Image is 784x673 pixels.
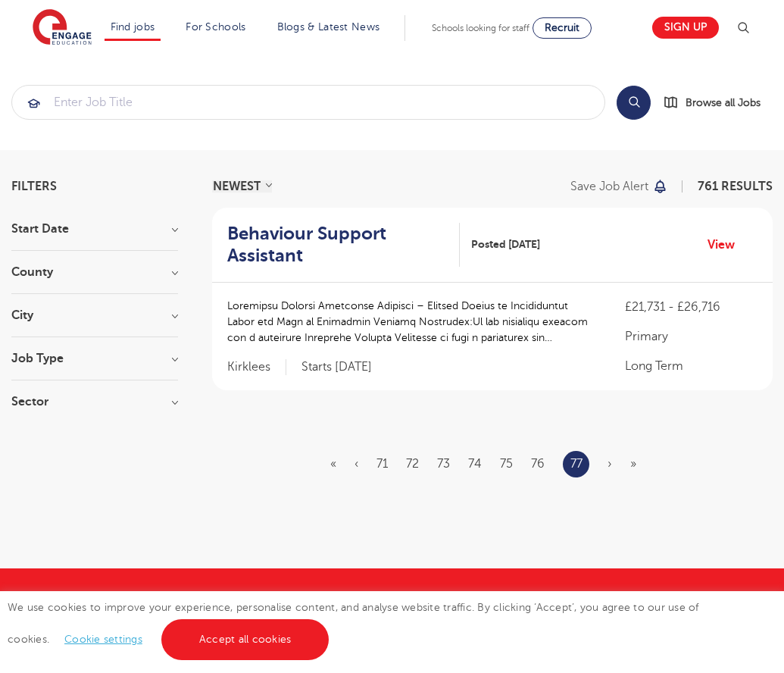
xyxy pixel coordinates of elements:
[707,235,746,255] a: View
[533,17,592,39] a: Recruit
[227,359,286,375] span: Kirklees
[625,298,757,316] p: £21,731 - £26,716
[625,327,757,346] p: Primary
[437,457,450,471] a: 73
[570,180,668,193] button: Save job alert
[11,352,178,365] h3: Job Type
[376,457,388,471] a: 71
[301,359,372,375] p: Starts [DATE]
[617,86,651,120] button: Search
[608,457,612,471] span: ›
[227,223,448,267] h2: Behaviour Support Assistant
[531,457,545,471] a: 76
[330,457,336,471] a: First
[11,396,178,408] h3: Sector
[111,21,155,33] a: Find jobs
[471,236,540,252] span: Posted [DATE]
[570,454,583,474] a: 77
[277,21,380,33] a: Blogs & Latest News
[663,94,773,111] a: Browse all Jobs
[355,457,358,471] a: Previous
[630,457,636,471] span: »
[11,309,178,321] h3: City
[545,22,579,33] span: Recruit
[432,23,529,33] span: Schools looking for staff
[625,357,757,375] p: Long Term
[64,634,142,645] a: Cookie settings
[652,17,719,39] a: Sign up
[161,619,330,660] a: Accept all cookies
[227,298,595,346] p: Loremipsu Dolorsi Ametconse Adipisci – Elitsed Doeius te Incididuntut Labor etd Magn al Enimadmin...
[33,9,92,47] img: Engage Education
[11,180,57,193] span: Filters
[11,85,605,120] div: Submit
[468,457,482,471] a: 74
[698,180,773,193] span: 761 RESULTS
[500,457,513,471] a: 75
[686,94,761,111] span: Browse all Jobs
[12,86,604,119] input: Submit
[11,266,178,278] h3: County
[406,457,419,471] a: 72
[11,223,178,235] h3: Start Date
[570,180,648,193] p: Save job alert
[227,223,460,267] a: Behaviour Support Assistant
[8,602,699,645] span: We use cookies to improve your experience, personalise content, and analyse website traffic. By c...
[186,21,245,33] a: For Schools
